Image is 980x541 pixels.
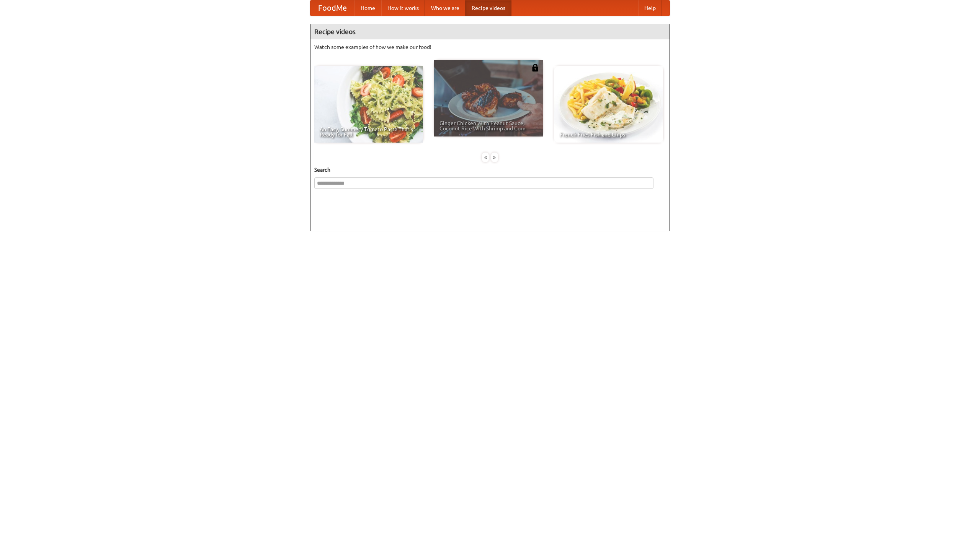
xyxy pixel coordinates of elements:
[465,0,511,16] a: Recipe videos
[314,66,423,143] a: An Easy, Summery Tomato Pasta That's Ready for Fall
[354,0,381,16] a: Home
[310,24,670,39] h4: Recipe videos
[531,64,539,71] img: 483408.png
[314,166,666,174] h5: Search
[381,0,425,16] a: How it works
[560,132,658,137] span: French Fries Fish and Chips
[320,127,418,137] span: An Easy, Summery Tomato Pasta That's Ready for Fall
[491,153,498,162] div: »
[310,0,354,16] a: FoodMe
[425,0,465,16] a: Who we are
[554,66,663,143] a: French Fries Fish and Chips
[638,0,662,16] a: Help
[482,153,489,162] div: «
[314,43,666,51] p: Watch some examples of how we make our food!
